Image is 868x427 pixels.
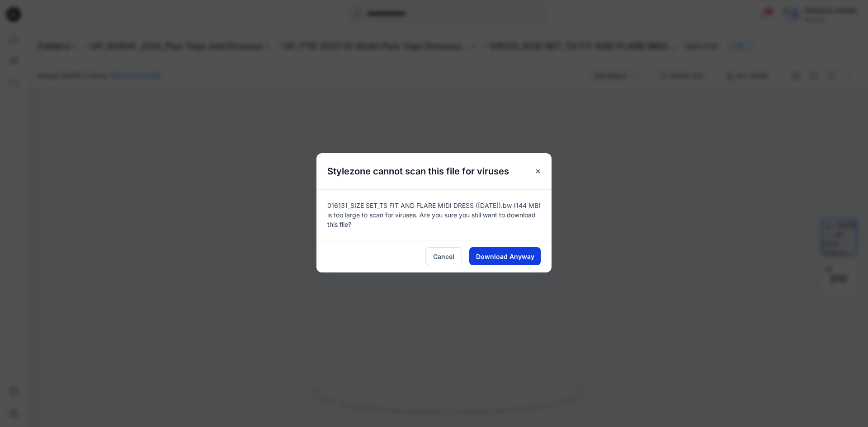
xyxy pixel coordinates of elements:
div: 016131_SIZE SET_TS FIT AND FLARE MIDI DRESS ([DATE]).bw (144 MB) is too large to scan for viruses... [316,189,552,240]
button: Cancel [425,247,462,265]
button: Close [530,163,546,179]
h5: Stylezone cannot scan this file for viruses [316,153,520,189]
span: Cancel [433,252,454,261]
span: Download Anyway [476,252,534,261]
button: Download Anyway [469,247,541,265]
